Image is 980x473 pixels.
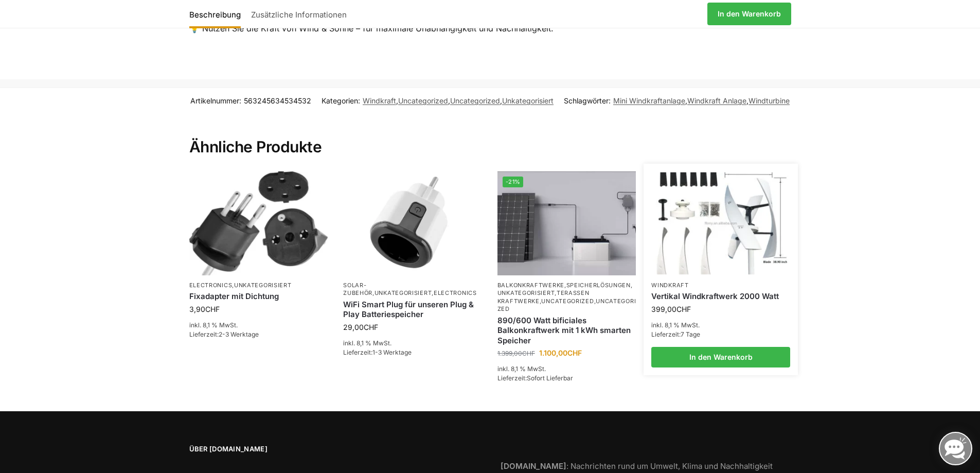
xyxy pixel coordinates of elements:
bdi: 1.100,00 [539,348,582,357]
p: 💡 Nutzen Sie die Kraft von Wind & Sonne – für maximale Unabhängigkeit und Nachhaltigkeit. [189,22,791,36]
a: Vertikal Windkraftwerk 2000 Watt [651,291,790,302]
a: In den Warenkorb legen: „Vertikal Windkraftwerk 2000 Watt“ [651,347,790,367]
span: CHF [364,323,378,331]
span: CHF [205,305,220,313]
p: , , , , , [497,282,636,313]
a: Terassen Kraftwerke [497,289,590,304]
a: Electronics [189,282,233,289]
span: Lieferzeit: [497,374,573,382]
span: Schlagwörter: , , [564,95,790,106]
span: Über [DOMAIN_NAME] [189,444,480,454]
a: Windkraft [363,96,396,105]
bdi: 3,90 [189,305,220,313]
span: Lieferzeit: [189,330,259,338]
a: -21%ASE 1000 Batteriespeicher [497,171,636,275]
a: Uncategorized [497,297,636,312]
a: Unkategorisiert [502,96,554,105]
span: Sofort Lieferbar [527,374,573,382]
span: Lieferzeit: [343,348,412,356]
p: inkl. 8,1 % MwSt. [497,364,636,374]
img: Fixadapter mit Dichtung [189,171,328,275]
a: Windkraft [651,282,688,289]
a: Electronics [434,289,477,296]
span: Artikelnummer: [190,95,311,106]
a: Uncategorized [541,297,594,305]
a: Mini Windkraftanlage [613,96,685,105]
p: , [189,282,328,289]
a: Unkategorisiert [497,289,555,296]
img: Vertikal Windrad [653,172,789,275]
img: ASE 1000 Batteriespeicher [497,171,636,275]
span: 1-3 Werktage [372,348,412,356]
span: CHF [676,305,691,313]
span: Lieferzeit: [651,330,700,338]
bdi: 1.399,00 [497,349,535,357]
p: inkl. 8,1 % MwSt. [189,321,328,330]
strong: [DOMAIN_NAME] [501,461,566,471]
a: WiFi Smart Plug für unseren Plug & Play Batteriespeicher [343,300,482,320]
p: , , [343,282,482,297]
span: 2-3 Werktage [219,330,259,338]
a: Solar-Zubehör [343,282,372,296]
p: inkl. 8,1 % MwSt. [651,321,790,330]
p: inkl. 8,1 % MwSt. [343,339,482,348]
a: Balkonkraftwerke [497,282,564,289]
a: Windkraft Anlage [687,96,746,105]
a: Windturbine [749,96,790,105]
a: Uncategorized [450,96,500,105]
span: 7 Tage [681,330,700,338]
img: WiFi Smart Plug für unseren Plug & Play Batteriespeicher [343,171,482,275]
span: Kategorien: , , , [322,95,554,106]
a: Uncategorized [398,96,448,105]
a: Fixadapter mit Dichtung [189,291,328,302]
a: 890/600 Watt bificiales Balkonkraftwerk mit 1 kWh smarten Speicher [497,316,636,346]
a: [DOMAIN_NAME]: Nachrichten rund um Umwelt, Klima und Nachhaltigkeit [501,461,773,471]
a: Speicherlösungen [566,282,631,289]
h2: Ähnliche Produkte [189,113,791,157]
bdi: 29,00 [343,323,378,331]
a: Unkategorisiert [234,282,292,289]
span: CHF [522,349,535,357]
span: CHF [567,348,582,357]
a: Unkategorisiert [375,289,432,296]
bdi: 399,00 [651,305,691,313]
span: 563245634534532 [244,96,311,105]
